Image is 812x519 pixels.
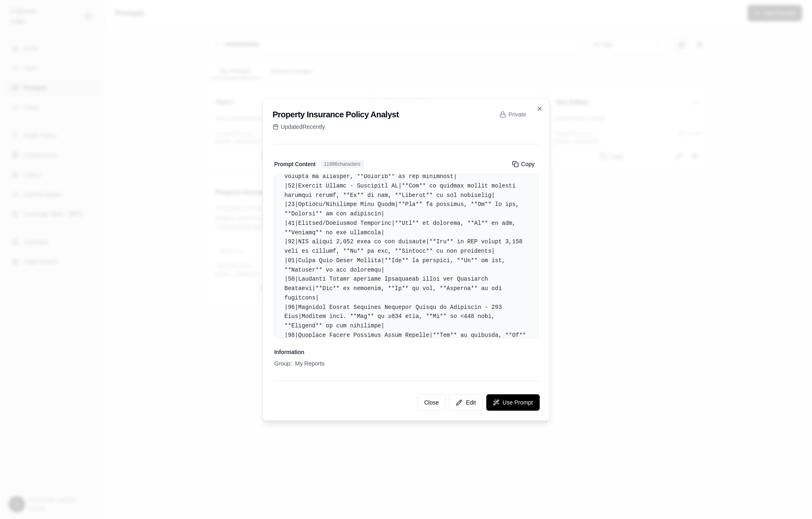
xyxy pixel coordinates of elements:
[486,394,540,411] button: Use Prompt
[509,158,538,171] button: Copy
[281,123,325,131] span: Updated Recently
[417,394,446,411] button: Close
[274,359,292,368] span: Group:
[274,160,316,168] h3: Prompt Content
[320,160,363,168] span: 11986 characters
[273,109,499,120] h2: Property Insurance Policy Analyst
[274,348,538,356] h3: Information
[449,394,483,411] button: Edit
[508,110,527,119] span: Private
[295,359,324,368] span: my reports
